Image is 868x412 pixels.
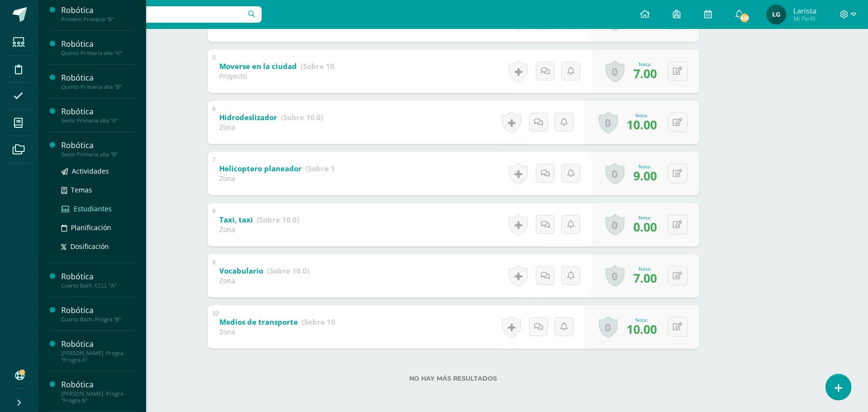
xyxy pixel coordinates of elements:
[627,316,657,323] div: Nota:
[634,167,657,184] span: 9.00
[220,161,348,177] a: Helicoptero planeador (Sobre 10.0)
[208,375,699,382] label: No hay más resultados
[739,13,750,23] span: 401
[61,350,134,363] div: [PERSON_NAME]. Progra "Progra A"
[220,212,300,228] a: Taxi, taxi (Sobre 10.0)
[61,106,134,117] div: Robótica
[61,339,134,363] a: Robótica[PERSON_NAME]. Progra "Progra A"
[220,110,324,125] a: Hidrodeslizador (Sobre 10.0)
[627,321,657,337] span: 10.00
[220,61,297,71] b: Moverse en la ciudad
[61,140,134,158] a: RobóticaSexto Primaria alta "B"
[627,116,657,133] span: 10.00
[220,164,302,173] b: Helicoptero planeador
[220,112,278,122] b: Hidrodeslizador
[599,316,618,338] a: 0
[61,379,134,404] a: Robótica[PERSON_NAME]. Progra "Progra B"
[70,242,109,251] span: Dosificación
[220,266,264,275] b: Vocabulario
[605,265,625,287] a: 0
[605,214,625,236] a: 0
[71,185,92,194] span: Temas
[61,39,134,56] a: RobóticaQuinto Primaria alta "A"
[605,60,625,82] a: 0
[281,112,324,122] strong: (Sobre 10.0)
[634,163,657,170] div: Nota:
[61,184,134,195] a: Temas
[306,164,348,173] strong: (Sobre 10.0)
[220,174,335,183] div: Zona
[61,222,134,233] a: Planificación
[301,61,344,71] strong: (Sobre 10.0)
[74,204,112,213] span: Estudiantes
[72,166,109,176] span: Actividades
[61,117,134,124] div: Sexto Primaria alta "A"
[61,106,134,124] a: RobóticaSexto Primaria alta "A"
[793,6,816,15] span: Larissa
[61,379,134,390] div: Robótica
[634,265,657,272] div: Nota:
[220,225,300,234] div: Zona
[61,39,134,50] div: Robótica
[61,83,134,90] div: Quinto Primaria alta "B"
[220,59,344,74] a: Moverse en la ciudad (Sobre 10.0)
[61,16,134,23] div: Primero Primaria "B"
[302,317,345,327] strong: (Sobre 10.0)
[61,305,134,323] a: RobóticaCuarto Bach. Progra "B"
[220,317,298,327] b: Medios de transporte
[61,271,134,289] a: RobóticaCuarto Bach. CCLL "A"
[220,71,335,81] div: Proyecto
[634,219,657,235] span: 0.00
[634,65,657,82] span: 7.00
[61,203,134,214] a: Estudiantes
[220,123,324,132] div: Zona
[61,50,134,56] div: Quinto Primaria alta "A"
[627,112,657,119] div: Nota:
[61,305,134,316] div: Robótica
[634,214,657,221] div: Nota:
[61,165,134,177] a: Actividades
[220,315,345,330] a: Medios de transporte (Sobre 10.0)
[61,390,134,404] div: [PERSON_NAME]. Progra "Progra B"
[220,263,310,279] a: Vocabulario (Sobre 10.0)
[634,270,657,286] span: 7.00
[257,215,300,224] strong: (Sobre 10.0)
[793,14,816,23] span: Mi Perfil
[61,5,134,16] div: Robótica
[61,282,134,289] div: Cuarto Bach. CCLL "A"
[267,266,310,275] strong: (Sobre 10.0)
[45,6,262,23] input: Busca un usuario...
[605,163,625,185] a: 0
[61,339,134,350] div: Robótica
[220,276,310,285] div: Zona
[61,316,134,323] div: Cuarto Bach. Progra "B"
[220,215,254,224] b: Taxi, taxi
[61,5,134,23] a: RobóticaPrimero Primaria "B"
[599,111,618,134] a: 0
[61,271,134,282] div: Robótica
[61,72,134,83] div: Robótica
[61,241,134,252] a: Dosificación
[61,151,134,158] div: Sexto Primaria alta "B"
[220,327,335,336] div: Zona
[634,61,657,68] div: Nota:
[767,5,786,24] img: b18d4c11e185ad35d013124f54388215.png
[61,140,134,151] div: Robótica
[71,223,111,232] span: Planificación
[61,72,134,90] a: RobóticaQuinto Primaria alta "B"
